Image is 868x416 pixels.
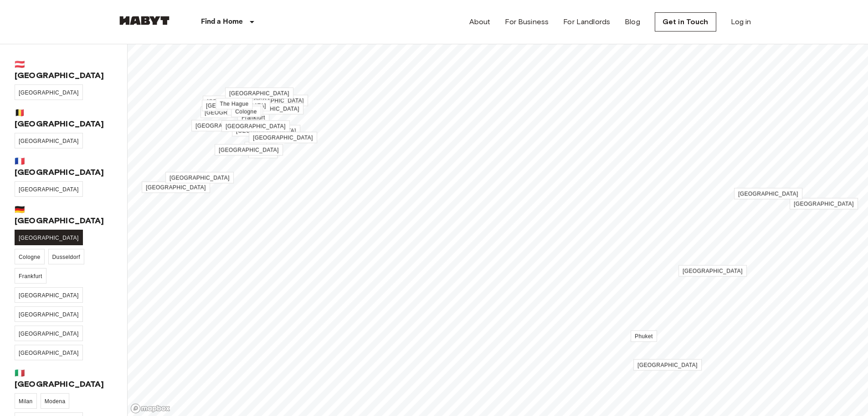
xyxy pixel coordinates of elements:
div: Map marker [221,122,290,132]
div: Map marker [240,96,308,106]
span: [GEOGRAPHIC_DATA] [226,123,286,130]
span: [GEOGRAPHIC_DATA] [637,362,698,369]
div: Map marker [227,105,263,115]
span: 🇩🇪 [GEOGRAPHIC_DATA] [15,204,113,226]
a: About [469,16,491,27]
span: Frankfurt [19,273,42,279]
a: [GEOGRAPHIC_DATA] [225,88,293,99]
span: [GEOGRAPHIC_DATA] [19,331,79,337]
span: [GEOGRAPHIC_DATA] [794,201,854,207]
a: [GEOGRAPHIC_DATA] [165,172,234,184]
span: [GEOGRAPHIC_DATA] [19,186,79,193]
a: Log in [731,16,751,27]
span: Cologne [19,254,41,260]
a: [GEOGRAPHIC_DATA] [15,326,83,341]
span: The Hague [220,101,249,107]
a: [GEOGRAPHIC_DATA] [240,95,308,106]
span: 🇧🇪 [GEOGRAPHIC_DATA] [15,107,113,129]
a: Get in Touch [655,12,716,32]
a: [GEOGRAPHIC_DATA] [15,84,83,100]
span: [GEOGRAPHIC_DATA] [195,123,256,129]
span: [GEOGRAPHIC_DATA] [169,175,230,181]
div: Map marker [202,101,270,111]
span: [GEOGRAPHIC_DATA] [229,90,289,97]
div: Map marker [215,146,283,155]
div: Map marker [249,133,317,143]
a: [GEOGRAPHIC_DATA] [678,265,747,277]
a: [GEOGRAPHIC_DATA] [191,120,260,132]
div: Map marker [631,332,657,342]
a: [GEOGRAPHIC_DATA] [633,359,702,371]
span: Milan [19,398,33,405]
div: Map marker [790,200,858,209]
div: Map marker [248,148,277,158]
div: Map marker [200,108,269,118]
div: Map marker [245,143,267,153]
div: Map marker [734,190,802,199]
span: [GEOGRAPHIC_DATA] [738,191,798,197]
span: [GEOGRAPHIC_DATA] [206,103,266,109]
a: [GEOGRAPHIC_DATA] [15,133,83,148]
a: [GEOGRAPHIC_DATA] [200,107,269,118]
a: [GEOGRAPHIC_DATA] [734,188,802,200]
div: Map marker [203,97,271,107]
a: [GEOGRAPHIC_DATA] [142,182,210,193]
span: [GEOGRAPHIC_DATA] [19,350,79,356]
span: 🇮🇹 [GEOGRAPHIC_DATA] [15,368,113,390]
a: [GEOGRAPHIC_DATA] [790,198,858,210]
div: Map marker [142,183,210,193]
span: [GEOGRAPHIC_DATA] [253,135,313,141]
a: For Business [505,16,549,27]
div: Map marker [225,89,293,99]
a: [GEOGRAPHIC_DATA] [15,181,83,197]
span: Dusseldorf [52,254,80,260]
a: [GEOGRAPHIC_DATA] [15,287,83,303]
a: [GEOGRAPHIC_DATA] [249,132,317,143]
p: Find a Home [201,16,243,27]
span: [GEOGRAPHIC_DATA] [19,311,79,318]
span: [GEOGRAPHIC_DATA] [146,184,206,191]
span: 🇫🇷 [GEOGRAPHIC_DATA] [15,156,113,178]
a: [GEOGRAPHIC_DATA] [215,144,283,156]
span: Frankfurt [241,115,265,121]
span: [GEOGRAPHIC_DATA] [239,106,299,112]
span: [GEOGRAPHIC_DATA] [236,128,296,134]
a: For Landlords [563,16,610,27]
a: [GEOGRAPHIC_DATA] [203,96,271,107]
a: Milan [15,393,37,409]
a: Cologne [231,106,261,117]
a: Frankfurt [237,112,269,123]
span: [GEOGRAPHIC_DATA] [19,292,79,299]
span: [GEOGRAPHIC_DATA] [207,99,267,105]
a: Modena [41,393,70,409]
a: Cologne [15,249,45,264]
a: [GEOGRAPHIC_DATA] [202,100,270,111]
div: Map marker [235,105,303,114]
a: [GEOGRAPHIC_DATA] [15,306,83,322]
a: [GEOGRAPHIC_DATA] [15,345,83,360]
a: The Hague [216,98,253,110]
a: [GEOGRAPHIC_DATA] [15,230,83,245]
span: [GEOGRAPHIC_DATA] [19,138,79,144]
span: Cologne [235,109,257,115]
div: Map marker [237,113,269,123]
a: Phuket [631,331,657,342]
a: Mapbox logo [130,403,170,414]
a: Dusseldorf [227,104,263,116]
span: [GEOGRAPHIC_DATA] [219,147,279,153]
a: Dusseldorf [48,249,84,264]
span: [GEOGRAPHIC_DATA] [205,110,265,116]
span: Phuket [635,333,653,340]
div: Map marker [216,100,253,109]
span: [GEOGRAPHIC_DATA] [244,98,304,104]
span: [GEOGRAPHIC_DATA] [19,235,79,241]
span: 🇦🇹 [GEOGRAPHIC_DATA] [15,59,113,81]
a: Milan [245,142,267,153]
div: Map marker [633,361,702,370]
span: [GEOGRAPHIC_DATA] [19,90,79,96]
span: [GEOGRAPHIC_DATA] [683,268,743,274]
a: Blog [625,16,640,27]
div: Map marker [232,126,300,136]
div: Map marker [231,107,261,117]
span: Modena [45,398,66,405]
